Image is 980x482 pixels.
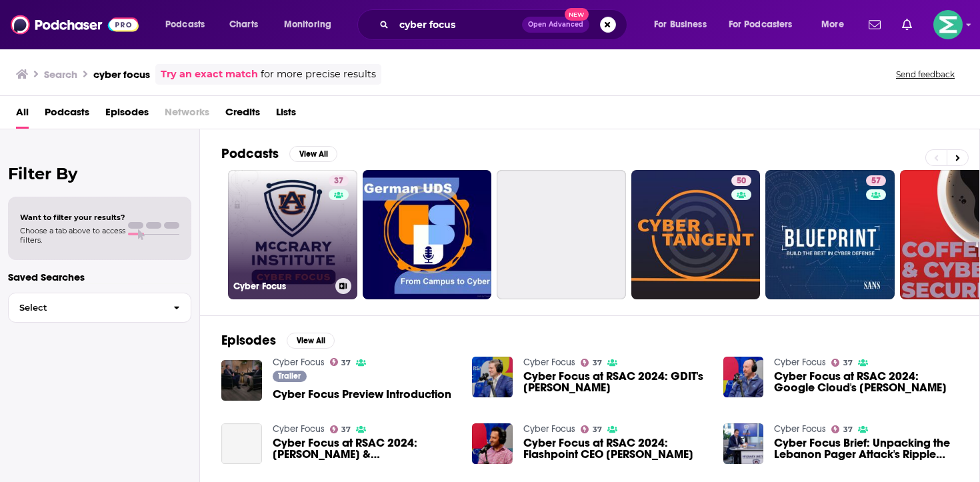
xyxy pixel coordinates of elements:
[843,360,853,366] span: 37
[221,145,279,162] h2: Podcasts
[723,423,764,464] img: Cyber Focus Brief: Unpacking the Lebanon Pager Attack's Ripple Effect on Global Supply Chains
[523,437,707,460] span: Cyber Focus at RSAC 2024: Flashpoint CEO [PERSON_NAME]
[228,170,357,299] a: 37Cyber Focus
[276,101,296,129] a: Lists
[765,170,895,299] a: 57
[866,175,886,186] a: 57
[221,145,337,162] a: PodcastsView All
[229,15,258,34] span: Charts
[645,14,723,35] button: open menu
[93,68,150,81] h3: cyber focus
[522,17,589,33] button: Open AdvancedNew
[20,226,125,245] span: Choose a tab above to access filters.
[593,427,602,433] span: 37
[720,14,812,35] button: open menu
[8,271,191,283] p: Saved Searches
[330,425,351,433] a: 37
[523,371,707,393] span: Cyber Focus at RSAC 2024: GDIT's [PERSON_NAME]
[20,213,125,222] span: Want to filter your results?
[16,101,29,129] a: All
[156,14,222,35] button: open menu
[287,333,335,349] button: View All
[165,15,205,34] span: Podcasts
[8,164,191,183] h2: Filter By
[774,371,958,393] a: Cyber Focus at RSAC 2024: Google Cloud's Phil Venables
[221,332,335,349] a: EpisodesView All
[581,359,602,367] a: 37
[593,360,602,366] span: 37
[871,175,881,188] span: 57
[161,67,258,82] a: Try an exact match
[341,360,351,366] span: 37
[394,14,522,35] input: Search podcasts, credits, & more...
[275,14,349,35] button: open menu
[863,13,886,36] a: Show notifications dropdown
[45,101,89,129] a: Podcasts
[528,21,583,28] span: Open Advanced
[774,371,958,393] span: Cyber Focus at RSAC 2024: Google Cloud's [PERSON_NAME]
[261,67,376,82] span: for more precise results
[273,389,451,400] span: Cyber Focus Preview Introduction
[897,13,917,36] a: Show notifications dropdown
[831,425,853,433] a: 37
[11,12,139,37] img: Podchaser - Follow, Share and Rate Podcasts
[631,170,761,299] a: 50
[165,101,209,129] span: Networks
[729,15,793,34] span: For Podcasters
[273,437,457,460] span: Cyber Focus at RSAC 2024: [PERSON_NAME] & [PERSON_NAME]
[523,437,707,460] a: Cyber Focus at RSAC 2024: Flashpoint CEO Josh Lefkowitz
[933,10,963,39] button: Show profile menu
[329,175,349,186] a: 37
[843,427,853,433] span: 37
[523,371,707,393] a: Cyber Focus at RSAC 2024: GDIT's Matt Hayden
[581,425,602,433] a: 37
[731,175,751,186] a: 50
[273,357,325,368] a: Cyber Focus
[774,423,826,435] a: Cyber Focus
[221,332,276,349] h2: Episodes
[225,101,260,129] a: Credits
[44,68,77,81] h3: Search
[221,423,262,464] a: Cyber Focus at RSAC 2024: Alison King & Elisa Costante
[105,101,149,129] a: Episodes
[284,15,331,34] span: Monitoring
[523,423,575,435] a: Cyber Focus
[341,427,351,433] span: 37
[774,357,826,368] a: Cyber Focus
[273,437,457,460] a: Cyber Focus at RSAC 2024: Alison King & Elisa Costante
[273,423,325,435] a: Cyber Focus
[737,175,746,188] span: 50
[9,303,163,312] span: Select
[892,69,959,80] button: Send feedback
[472,423,513,464] img: Cyber Focus at RSAC 2024: Flashpoint CEO Josh Lefkowitz
[654,15,707,34] span: For Business
[8,293,191,323] button: Select
[472,357,513,397] img: Cyber Focus at RSAC 2024: GDIT's Matt Hayden
[334,175,343,188] span: 37
[723,357,764,397] img: Cyber Focus at RSAC 2024: Google Cloud's Phil Venables
[774,437,958,460] a: Cyber Focus Brief: Unpacking the Lebanon Pager Attack's Ripple Effect on Global Supply Chains
[933,10,963,39] span: Logged in as LKassela
[933,10,963,39] img: User Profile
[821,15,844,34] span: More
[221,360,262,401] img: Cyber Focus Preview Introduction
[278,372,301,380] span: Trailer
[330,358,351,366] a: 37
[565,8,589,21] span: New
[831,359,853,367] a: 37
[812,14,861,35] button: open menu
[289,146,337,162] button: View All
[221,14,266,35] a: Charts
